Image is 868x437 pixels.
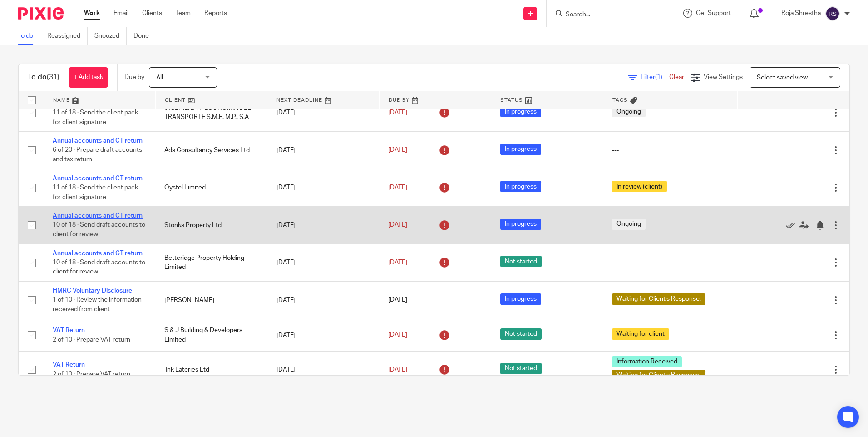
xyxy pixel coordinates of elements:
span: In progress [500,218,541,230]
span: (1) [655,74,662,80]
a: Snoozed [94,27,127,45]
a: VAT Return [53,362,85,368]
span: [DATE] [388,109,407,116]
td: [DATE] [267,244,379,281]
a: HMRC Voluntary Disclosure [53,288,132,294]
a: Email [113,9,128,18]
span: [DATE] [388,222,407,228]
span: Not started [500,363,542,374]
span: [DATE] [388,367,407,373]
a: Annual accounts and CT return [53,213,143,219]
a: Annual accounts and CT return [53,138,143,144]
span: [DATE] [388,332,407,338]
td: S & J Building & Developers Limited [155,319,267,351]
div: --- [612,258,728,267]
span: All [156,74,163,81]
span: [DATE] [388,259,407,266]
span: In review (client) [612,181,667,192]
span: [DATE] [388,184,407,191]
span: In progress [500,181,541,192]
a: + Add task [69,67,108,88]
span: Information Received [612,356,682,367]
td: Betteridge Property Holding Limited [155,244,267,281]
span: Waiting for Client's Response. [612,293,705,305]
td: Ads Consultancy Services Ltd [155,132,267,169]
h1: To do [28,73,59,82]
td: [DATE] [267,319,379,351]
td: [DATE] [267,351,379,388]
span: Waiting for Client's Response. [612,370,705,381]
p: Roja Shrestha [781,9,821,18]
a: Reports [204,9,227,18]
span: Not started [500,328,542,340]
a: Done [133,27,156,45]
td: [PERSON_NAME] [155,282,267,319]
td: [DATE] [267,207,379,244]
span: 2 of 10 · Prepare VAT return [53,371,130,377]
span: [DATE] [388,147,407,154]
td: Stonks Property Ltd [155,207,267,244]
td: [DATE] [267,132,379,169]
span: 11 of 18 · Send the client pack for client signature [53,109,138,125]
span: [DATE] [388,297,407,303]
span: In progress [500,144,541,155]
span: Filter [641,74,669,80]
a: Team [176,9,191,18]
p: Due by [124,73,144,82]
span: 1 of 10 · Review the information received from client [53,297,142,313]
input: Search [565,11,646,19]
td: [DATE] [267,282,379,319]
span: Waiting for client [612,328,669,340]
a: Clear [669,74,684,80]
span: In progress [500,293,541,305]
span: In progress [500,106,541,117]
img: svg%3E [825,6,840,21]
span: 6 of 20 · Prepare draft accounts and tax return [53,147,142,163]
a: Reassigned [47,27,88,45]
img: Pixie [18,7,64,20]
a: Work [84,9,100,18]
span: 11 of 18 · Send the client pack for client signature [53,184,138,200]
span: Tags [612,98,628,103]
a: Clients [142,9,162,18]
a: To do [18,27,40,45]
span: 10 of 18 · Send draft accounts to client for review [53,222,145,238]
span: Not started [500,256,542,267]
td: [DATE] [267,169,379,206]
a: Mark as done [786,221,799,230]
div: --- [612,146,728,155]
td: Tnk Eateries Ltd [155,351,267,388]
span: 2 of 10 · Prepare VAT return [53,337,130,343]
span: Ongoing [612,106,646,117]
td: Oystel Limited [155,169,267,206]
span: 10 of 18 · Send draft accounts to client for review [53,259,145,275]
a: Annual accounts and CT return [53,250,143,257]
span: Ongoing [612,218,646,230]
span: Select saved view [757,74,808,81]
span: Get Support [696,10,731,16]
td: INGENIERÍA Y ECONOMÍA DEL TRANSPORTE S.M.E. M.P., S.A [155,94,267,131]
a: VAT Return [53,327,85,333]
span: (31) [47,74,59,81]
a: Annual accounts and CT return [53,175,143,182]
td: [DATE] [267,94,379,131]
span: View Settings [704,74,743,80]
